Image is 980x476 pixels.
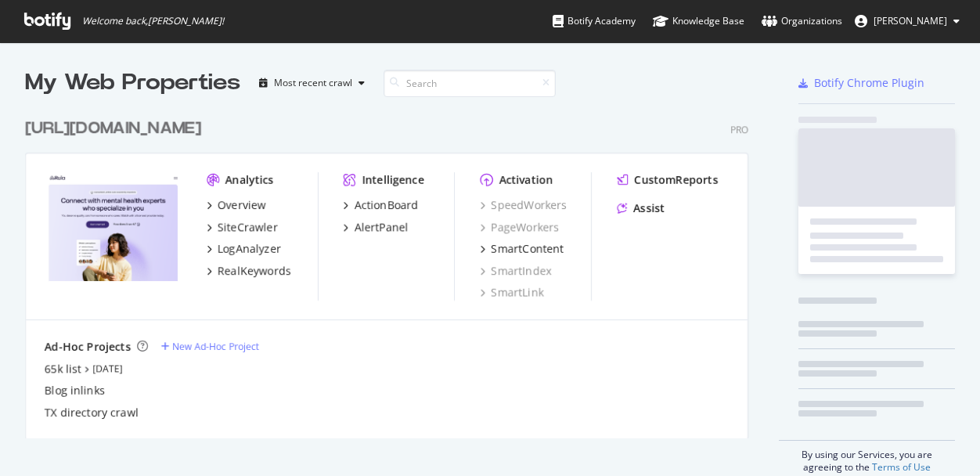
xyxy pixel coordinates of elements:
[384,70,556,97] input: Search
[480,263,551,279] a: SmartIndex
[842,9,972,34] button: [PERSON_NAME]
[480,285,543,301] a: SmartLink
[253,70,371,96] button: Most recent crawl
[362,172,424,188] div: Intelligence
[45,172,182,282] img: https://www.rula.com/
[25,99,761,438] div: grid
[344,197,419,213] a: ActionBoard
[480,197,567,213] a: SpeedWorkers
[617,172,718,188] a: CustomReports
[172,340,259,353] div: New Ad-Hoc Project
[45,361,81,377] a: 65k list
[633,200,665,216] div: Assist
[762,13,842,29] div: Organizations
[218,197,266,213] div: Overview
[491,241,564,257] div: SmartContent
[207,241,281,257] a: LogAnalyzer
[355,219,409,235] div: AlertPanel
[207,197,266,213] a: Overview
[617,200,665,216] a: Assist
[82,15,224,27] span: Welcome back, [PERSON_NAME] !
[218,219,278,235] div: SiteCrawler
[25,67,240,99] div: My Web Properties
[355,197,419,213] div: ActionBoard
[92,362,123,375] a: [DATE]
[634,172,718,188] div: CustomReports
[160,340,259,353] a: New Ad-Hoc Project
[814,75,924,91] div: Botify Chrome Plugin
[344,219,409,235] a: AlertPanel
[653,13,744,29] div: Knowledge Base
[480,241,564,257] a: SmartContent
[45,405,139,420] a: TX directory crawl
[218,263,291,279] div: RealKeywords
[730,123,748,136] div: Pro
[553,13,636,29] div: Botify Academy
[499,172,553,188] div: Activation
[872,460,931,474] a: Terms of Use
[218,241,281,257] div: LogAnalyzer
[207,263,291,279] a: RealKeywords
[874,14,947,27] span: Nick Schurk
[45,383,105,398] a: Blog inlinks
[225,172,274,188] div: Analytics
[274,78,352,88] div: Most recent crawl
[25,117,201,140] div: [URL][DOMAIN_NAME]
[45,339,131,355] div: Ad-Hoc Projects
[480,219,559,235] a: PageWorkers
[798,75,924,91] a: Botify Chrome Plugin
[779,440,955,474] div: By using our Services, you are agreeing to the
[25,117,207,140] a: [URL][DOMAIN_NAME]
[207,219,278,235] a: SiteCrawler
